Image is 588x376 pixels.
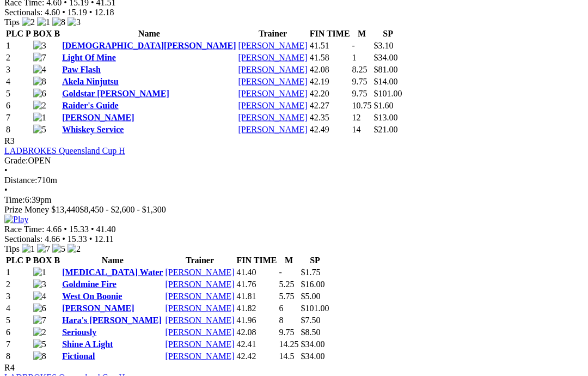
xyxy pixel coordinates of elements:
img: 8 [33,77,46,87]
td: 7 [5,339,32,350]
td: 6 [5,327,32,338]
img: 3 [68,17,81,27]
text: 10.75 [352,101,372,110]
img: 3 [33,280,46,289]
td: 42.49 [309,124,351,135]
th: Name [62,255,163,266]
span: Time: [4,195,25,204]
span: $14.00 [374,77,398,86]
td: 42.35 [309,112,351,123]
div: 710m [4,175,584,185]
img: 8 [33,351,46,361]
span: 15.19 [68,8,87,17]
img: 6 [33,89,46,99]
span: $34.00 [374,53,398,62]
td: 8 [5,351,32,362]
img: 1 [33,268,46,277]
span: Race Time: [4,225,44,234]
text: 14 [352,125,361,134]
td: 42.08 [236,327,278,338]
span: 4.60 [45,8,60,17]
td: 42.27 [309,100,351,111]
th: Trainer [164,255,235,266]
span: $34.00 [301,339,325,349]
text: 8 [279,316,284,325]
span: • [62,234,65,244]
th: Trainer [238,28,308,39]
a: [PERSON_NAME] [238,77,308,86]
span: P [26,256,31,265]
a: [PERSON_NAME] [238,113,308,122]
text: 9.75 [279,328,295,337]
span: $8.50 [301,328,321,337]
text: 5.25 [279,280,295,289]
td: 42.42 [236,351,278,362]
td: 41.96 [236,315,278,326]
td: 3 [5,64,32,75]
a: [PERSON_NAME] [165,280,234,289]
span: B [54,256,60,265]
a: Akela Ninjutsu [62,77,119,86]
text: - [352,41,355,50]
span: • [91,225,94,234]
a: Light Of Mine [62,53,116,62]
img: 2 [22,17,35,27]
img: 5 [33,339,46,349]
text: 12 [352,113,361,122]
a: Seriously [62,328,96,337]
span: $3.10 [374,41,394,50]
span: $34.00 [301,351,325,361]
a: [PERSON_NAME] [165,339,234,349]
th: M [352,28,372,39]
a: [PERSON_NAME] [238,53,308,62]
img: 2 [33,101,46,111]
span: • [4,166,8,175]
span: Sectionals: [4,234,42,244]
span: $1.75 [301,268,321,277]
span: Tips [4,244,20,253]
a: Shine A Light [62,339,113,349]
a: [PERSON_NAME] [238,65,308,74]
th: FIN TIME [236,255,278,266]
a: [PERSON_NAME] [165,351,234,361]
th: M [279,255,299,266]
td: 4 [5,76,32,87]
span: B [54,29,60,38]
text: 5.75 [279,292,295,301]
span: 15.33 [69,225,89,234]
img: 5 [33,125,46,135]
a: Goldmine Fire [62,280,117,289]
span: P [26,29,31,38]
a: [PERSON_NAME] [165,268,234,277]
span: R3 [4,136,15,145]
text: 9.75 [352,77,367,86]
span: • [4,185,8,195]
td: 41.51 [309,40,351,51]
img: 3 [33,41,46,51]
td: 1 [5,267,32,278]
td: 42.08 [309,64,351,75]
span: $5.00 [301,292,321,301]
td: 2 [5,52,32,63]
span: Tips [4,17,20,27]
span: • [62,8,65,17]
span: $1.60 [374,101,394,110]
td: 42.41 [236,339,278,350]
span: $16.00 [301,280,325,289]
td: 1 [5,40,32,51]
td: 7 [5,112,32,123]
img: 8 [52,17,65,27]
td: 42.20 [309,88,351,99]
img: 2 [33,328,46,337]
a: Fictional [62,351,95,361]
td: 6 [5,100,32,111]
img: 1 [22,244,35,254]
a: [PERSON_NAME] [238,41,308,50]
img: 4 [33,65,46,75]
th: Name [62,28,236,39]
span: Sectionals: [4,8,42,17]
img: 4 [33,292,46,301]
text: - [279,268,282,277]
span: $101.00 [374,89,402,98]
text: 14.25 [279,339,299,349]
